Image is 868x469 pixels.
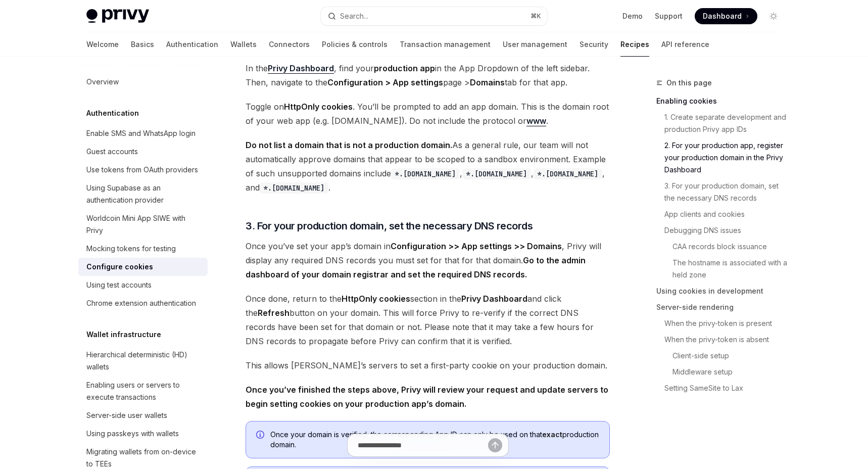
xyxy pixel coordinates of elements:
[256,431,266,441] svg: Info
[268,63,334,74] a: Privy Dashboard
[358,434,488,456] input: Ask a question...
[531,12,541,20] span: ⌘ K
[656,255,790,283] a: The hostname is associated with a held zone
[86,379,202,403] div: Enabling users or servers to execute transactions
[78,209,208,240] a: Worldcoin Mini App SIWE with Privy
[86,32,119,57] a: Welcome
[258,308,290,318] strong: Refresh
[86,146,138,158] div: Guest accounts
[86,428,179,440] div: Using passkeys with wallets
[321,7,547,25] button: Open search
[86,182,202,206] div: Using Supabase as an authentication provider
[246,140,452,150] strong: Do not list a domain that is not a production domain.
[322,32,388,57] a: Policies & controls
[86,279,152,291] div: Using test accounts
[695,8,757,24] a: Dashboard
[246,61,610,89] span: In the , find your in the App Dropdown of the left sidebar. Then, navigate to the page > tab for ...
[86,164,198,176] div: Use tokens from OAuth providers
[86,329,161,341] h5: Wallet infrastructure
[656,299,790,315] a: Server-side rendering
[246,358,610,372] span: This allows [PERSON_NAME]’s servers to set a first-party cookie on your production domain.
[166,32,218,57] a: Authentication
[656,93,790,109] a: Enabling cookies
[656,315,790,332] a: When the privy-token is present
[620,32,649,57] a: Recipes
[534,168,602,179] code: *.[DOMAIN_NAME]
[400,32,491,57] a: Transaction management
[78,346,208,376] a: Hierarchical deterministic (HD) wallets
[342,294,410,304] strong: HttpOnly cookies
[526,116,546,126] a: www
[656,109,790,137] a: 1. Create separate development and production Privy app IDs
[131,32,154,57] a: Basics
[656,206,790,222] a: App clients and cookies
[86,127,196,139] div: Enable SMS and WhatsApp login
[86,107,139,119] h5: Authentication
[656,332,790,348] a: When the privy-token is absent
[86,243,176,255] div: Mocking tokens for testing
[78,73,208,91] a: Overview
[765,8,782,24] button: Toggle dark mode
[268,63,334,73] strong: Privy Dashboard
[656,178,790,206] a: 3. For your production domain, set the necessary DNS records
[78,425,208,443] a: Using passkeys with wallets
[86,261,153,273] div: Configure cookies
[284,102,353,112] strong: HttpOnly cookies
[327,77,443,87] strong: Configuration > App settings
[340,10,368,22] div: Search...
[246,100,610,128] span: Toggle on . You’ll be prompted to add an app domain. This is the domain root of your web app (e.g...
[269,32,310,57] a: Connectors
[656,222,790,239] a: Debugging DNS issues
[78,276,208,294] a: Using test accounts
[246,292,610,348] span: Once done, return to the section in the and click the button on your domain. This will force Priv...
[656,137,790,178] a: 2. For your production app, register your production domain in the Privy Dashboard
[78,258,208,276] a: Configure cookies
[580,32,608,57] a: Security
[86,76,119,88] div: Overview
[270,430,599,450] span: Once your domain is verified, the corresponding App ID can only be used on that production domain.
[542,430,562,439] strong: exact
[78,294,208,312] a: Chrome extension authentication
[703,11,742,21] span: Dashboard
[86,409,167,421] div: Server-side user wallets
[78,376,208,406] a: Enabling users or servers to execute transactions
[391,241,562,251] strong: Configuration >> App settings >> Domains
[78,161,208,179] a: Use tokens from OAuth providers
[656,348,790,364] a: Client-side setup
[622,11,643,21] a: Demo
[86,9,149,23] img: light logo
[230,32,257,57] a: Wallets
[78,143,208,161] a: Guest accounts
[246,138,610,195] span: As a general rule, our team will not automatically approve domains that appear to be scoped to a ...
[78,179,208,209] a: Using Supabase as an authentication provider
[656,364,790,380] a: Middleware setup
[246,385,608,409] strong: Once you’ve finished the steps above, Privy will review your request and update servers to begin ...
[86,212,202,237] div: Worldcoin Mini App SIWE with Privy
[246,239,610,282] span: Once you’ve set your app’s domain in , Privy will display any required DNS records you must set f...
[656,380,790,396] a: Setting SameSite to Lax
[656,283,790,299] a: Using cookies in development
[503,32,567,57] a: User management
[86,297,196,309] div: Chrome extension authentication
[78,240,208,258] a: Mocking tokens for testing
[246,219,533,233] span: 3. For your production domain, set the necessary DNS records
[666,77,712,89] span: On this page
[374,63,435,73] strong: production app
[488,438,502,452] button: Send message
[461,294,527,304] strong: Privy Dashboard
[470,77,505,87] strong: Domains
[661,32,709,57] a: API reference
[462,168,531,179] code: *.[DOMAIN_NAME]
[655,11,683,21] a: Support
[656,239,790,255] a: CAA records block issuance
[391,168,460,179] code: *.[DOMAIN_NAME]
[260,182,328,194] code: *.[DOMAIN_NAME]
[78,124,208,143] a: Enable SMS and WhatsApp login
[86,349,202,373] div: Hierarchical deterministic (HD) wallets
[78,406,208,425] a: Server-side user wallets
